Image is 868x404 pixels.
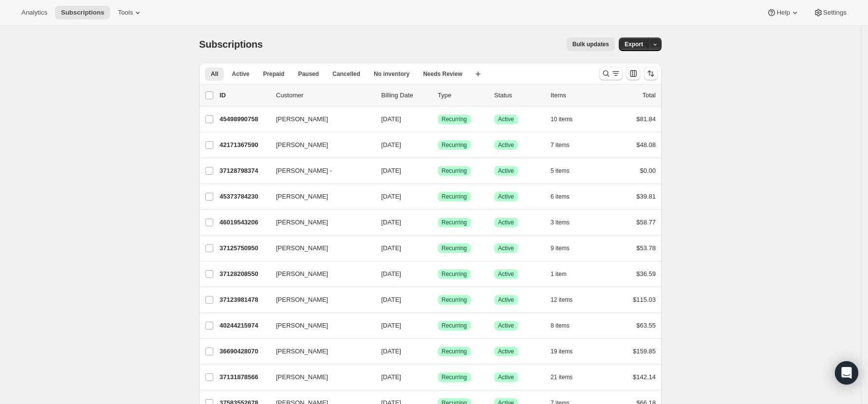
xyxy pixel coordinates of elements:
[220,112,656,126] div: 45498990758[PERSON_NAME][DATE]SuccessRecurringSuccessActive10 items$81.84
[270,240,368,256] button: [PERSON_NAME]
[551,370,583,384] button: 21 items
[551,241,580,255] button: 9 items
[270,137,368,153] button: [PERSON_NAME]
[498,322,514,330] span: Active
[220,293,656,307] div: 37123981478[PERSON_NAME][DATE]SuccessRecurringSuccessActive12 items$115.03
[220,91,268,100] p: ID
[381,296,401,303] span: [DATE]
[567,37,615,51] button: Bulk updates
[276,372,328,382] span: [PERSON_NAME]
[551,112,583,126] button: 10 items
[220,138,656,152] div: 42171367590[PERSON_NAME][DATE]SuccessRecurringSuccessActive7 items$48.08
[61,9,104,17] span: Subscriptions
[442,193,467,201] span: Recurring
[494,91,543,100] p: Status
[276,347,328,356] span: [PERSON_NAME]
[270,344,368,359] button: [PERSON_NAME]
[776,9,790,17] span: Help
[270,292,368,308] button: [PERSON_NAME]
[442,167,467,175] span: Recurring
[276,269,328,279] span: [PERSON_NAME]
[276,166,332,176] span: [PERSON_NAME] -
[276,321,328,331] span: [PERSON_NAME]
[270,163,368,179] button: [PERSON_NAME] -
[640,167,656,174] span: $0.00
[636,244,656,252] span: $53.78
[220,140,268,150] p: 42171367590
[442,322,467,330] span: Recurring
[438,91,486,100] div: Type
[808,6,852,19] button: Settings
[551,193,570,201] span: 6 items
[220,370,656,384] div: 37131878566[PERSON_NAME][DATE]SuccessRecurringSuccessActive21 items$142.14
[381,193,401,200] span: [DATE]
[551,244,570,252] span: 9 items
[633,348,656,355] span: $159.85
[551,267,577,281] button: 1 item
[551,91,599,100] div: Items
[551,345,583,358] button: 19 items
[332,70,360,78] span: Cancelled
[551,322,570,330] span: 8 items
[270,318,368,333] button: [PERSON_NAME]
[573,40,609,48] span: Bulk updates
[270,111,368,127] button: [PERSON_NAME]
[442,348,467,355] span: Recurring
[498,167,514,175] span: Active
[220,218,268,227] p: 46019543206
[220,345,656,358] div: 36690428070[PERSON_NAME][DATE]SuccessRecurringSuccessActive19 items$159.85
[835,361,858,385] div: Open Intercom Messenger
[199,39,263,50] span: Subscriptions
[599,67,623,80] button: Search and filter results
[220,216,656,229] div: 46019543206[PERSON_NAME][DATE]SuccessRecurringSuccessActive3 items$58.77
[498,348,514,355] span: Active
[381,115,401,123] span: [DATE]
[442,270,467,278] span: Recurring
[644,67,658,80] button: Sort the results
[381,270,401,277] span: [DATE]
[381,219,401,226] span: [DATE]
[636,322,656,329] span: $63.55
[276,243,328,253] span: [PERSON_NAME]
[381,322,401,329] span: [DATE]
[551,293,583,307] button: 12 items
[276,114,328,124] span: [PERSON_NAME]
[551,115,573,123] span: 10 items
[276,218,328,227] span: [PERSON_NAME]
[498,296,514,304] span: Active
[16,6,53,19] button: Analytics
[498,373,514,381] span: Active
[381,244,401,252] span: [DATE]
[442,141,467,149] span: Recurring
[633,296,656,303] span: $115.03
[551,190,580,203] button: 6 items
[220,164,656,178] div: 37128798374[PERSON_NAME] -[DATE]SuccessRecurringSuccessActive5 items$0.00
[381,167,401,174] span: [DATE]
[220,114,268,124] p: 45498990758
[551,141,570,149] span: 7 items
[374,70,409,78] span: No inventory
[276,295,328,305] span: [PERSON_NAME]
[551,167,570,175] span: 5 items
[381,348,401,355] span: [DATE]
[118,9,133,17] span: Tools
[220,372,268,382] p: 37131878566
[551,164,580,178] button: 5 items
[220,269,268,279] p: 37128208550
[498,219,514,226] span: Active
[211,70,218,78] span: All
[381,373,401,381] span: [DATE]
[636,115,656,123] span: $81.84
[633,373,656,381] span: $142.14
[276,192,328,202] span: [PERSON_NAME]
[498,270,514,278] span: Active
[442,244,467,252] span: Recurring
[55,6,110,19] button: Subscriptions
[270,215,368,230] button: [PERSON_NAME]
[276,140,328,150] span: [PERSON_NAME]
[270,369,368,385] button: [PERSON_NAME]
[442,115,467,123] span: Recurring
[498,141,514,149] span: Active
[643,91,656,100] p: Total
[551,216,580,229] button: 3 items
